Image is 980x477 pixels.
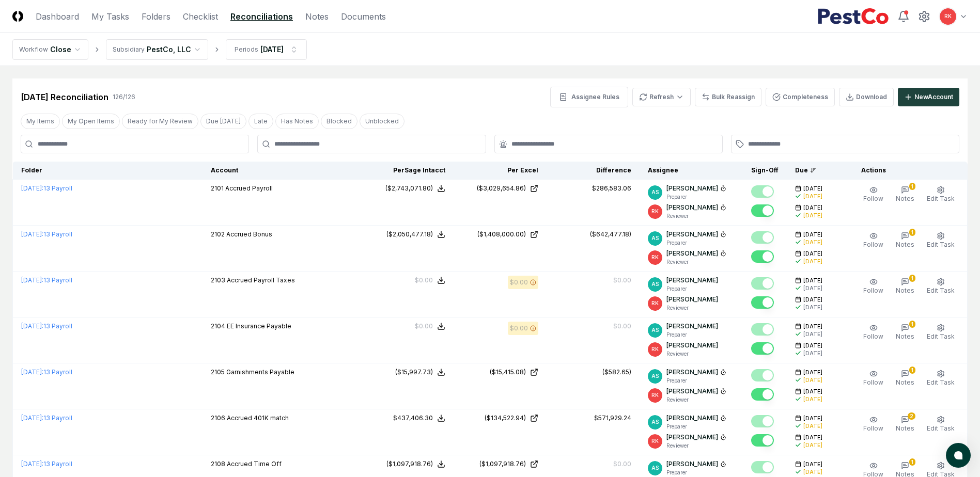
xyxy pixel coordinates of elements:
p: [PERSON_NAME] [666,459,718,469]
div: 1 [909,229,915,236]
p: [PERSON_NAME] [666,276,718,285]
span: [DATE] [803,231,822,239]
div: ($642,477.18) [590,230,631,239]
div: ($1,097,918.76) [479,459,526,469]
div: [DATE] [260,44,284,55]
div: [DATE] [803,258,822,265]
span: Follow [863,332,883,340]
p: [PERSON_NAME] [666,249,718,258]
p: [PERSON_NAME] [666,184,718,193]
span: Follow [863,378,883,386]
span: [DATE] [803,342,822,349]
span: Accrued Time Off [227,460,282,468]
button: Edit Task [925,414,957,435]
div: [DATE] [803,376,822,384]
p: Preparer [666,239,726,247]
a: ($1,097,918.76) [462,459,538,469]
span: [DATE] [803,250,822,258]
div: Due [795,166,836,175]
span: Edit Task [927,378,955,386]
span: 2104 [211,322,225,330]
span: [DATE] : [21,276,43,284]
div: ($15,997.73) [395,368,433,377]
span: AS [651,326,659,334]
span: 2105 [211,368,225,376]
span: Follow [863,424,883,432]
p: Preparer [666,469,726,476]
button: $437,406.30 [393,414,445,423]
p: [PERSON_NAME] [666,230,718,239]
button: Mark complete [751,204,774,217]
button: 1Notes [894,368,916,389]
button: Unblocked [360,114,405,129]
span: AS [651,280,659,288]
span: Follow [863,241,883,248]
span: Notes [896,241,914,248]
div: $0.00 [415,322,433,331]
p: Reviewer [666,212,726,220]
span: [DATE] [803,388,822,395]
th: Assignee [640,162,743,180]
button: ($1,097,918.76) [386,459,445,469]
span: RK [944,12,952,20]
p: Preparer [666,193,726,201]
div: $0.00 [510,324,528,333]
a: [DATE]:13 Payroll [21,414,72,422]
a: Folders [142,10,170,23]
p: Preparer [666,331,718,339]
a: My Tasks [91,10,129,23]
a: Reconciliations [230,10,293,23]
div: $0.00 [613,276,631,285]
div: ($1,408,000.00) [477,230,526,239]
span: Accrued Payroll Taxes [227,276,295,284]
span: Accrued 401K match [227,414,289,422]
img: PestCo logo [817,8,889,25]
button: Bulk Reassign [695,88,761,106]
div: 1 [909,275,915,282]
div: Periods [235,45,258,54]
p: [PERSON_NAME] [666,322,718,331]
button: $0.00 [415,322,445,331]
a: [DATE]:13 Payroll [21,460,72,468]
a: ($1,408,000.00) [462,230,538,239]
div: [DATE] [803,304,822,311]
button: Mark complete [751,434,774,447]
div: 1 [909,367,915,374]
nav: breadcrumb [12,39,307,60]
span: EE Insurance Payable [227,322,291,330]
p: [PERSON_NAME] [666,341,718,350]
span: Follow [863,195,883,202]
button: Mark complete [751,323,774,336]
button: Assignee Rules [550,87,628,107]
button: Mark complete [751,369,774,381]
button: Has Notes [275,114,319,129]
div: [DATE] [803,284,822,292]
div: [DATE] Reconciliation [21,91,108,103]
span: RK [651,299,659,307]
a: Dashboard [36,10,79,23]
button: 1Notes [894,276,916,297]
span: RK [651,391,659,399]
span: [DATE] : [21,460,43,468]
span: AS [651,372,659,380]
div: 1 [909,321,915,328]
button: Mark complete [751,185,774,198]
button: ($15,997.73) [395,368,445,377]
span: RK [651,253,659,261]
button: Follow [861,368,885,389]
span: Notes [896,332,914,340]
button: 1Notes [894,322,916,343]
div: [DATE] [803,349,822,357]
button: Mark complete [751,461,774,473]
p: [PERSON_NAME] [666,203,718,212]
span: [DATE] [803,185,822,193]
span: 2102 [211,230,225,238]
button: Completeness [766,88,835,106]
div: ($15,415.08) [490,368,526,377]
button: Edit Task [925,276,957,297]
button: My Items [21,114,60,129]
p: Reviewer [666,350,718,358]
div: ($582.65) [602,368,631,377]
span: 2106 [211,414,225,422]
a: [DATE]:13 Payroll [21,230,72,238]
